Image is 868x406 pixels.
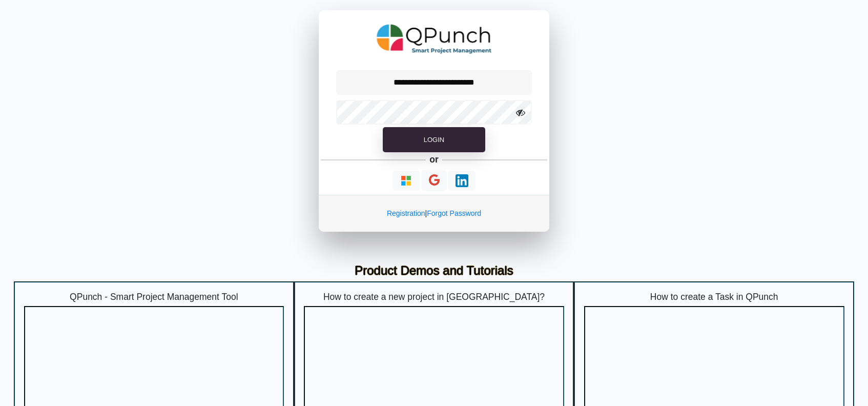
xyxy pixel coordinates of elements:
h5: QPunch - Smart Project Management Tool [24,292,284,302]
button: Continue With Microsoft Azure [392,171,420,191]
button: Continue With LinkedIn [448,171,476,191]
button: Login [383,127,485,153]
a: Registration [387,209,425,217]
button: Continue With Google [422,170,447,191]
h5: How to create a Task in QPunch [584,292,844,302]
img: QPunch [377,21,492,57]
img: Loading... [456,174,468,187]
span: Login [424,136,444,144]
h3: Product Demos and Tutorials [22,263,846,278]
a: Forgot Password [427,209,481,217]
h5: or [428,152,441,167]
div: | [319,195,549,232]
h5: How to create a new project in [GEOGRAPHIC_DATA]? [304,292,564,302]
img: Loading... [400,174,412,187]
